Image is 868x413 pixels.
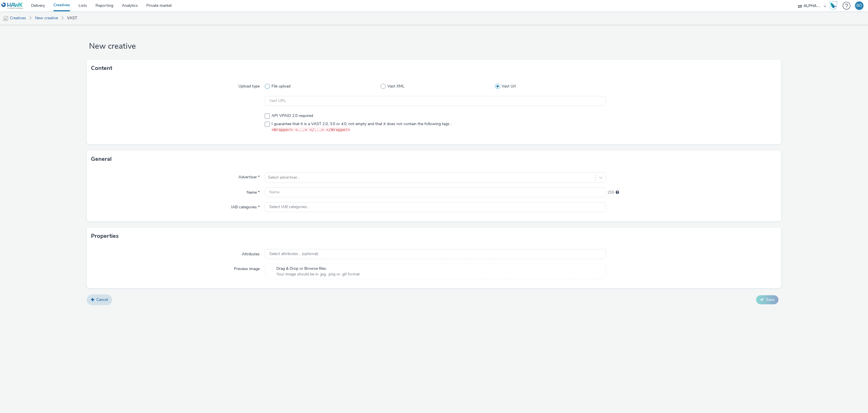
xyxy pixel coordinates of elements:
[756,295,778,304] button: Save
[91,232,119,240] h3: Properties
[91,155,112,163] h3: General
[229,202,262,210] label: IAB categories *
[96,297,108,302] span: Cancel
[502,84,516,89] span: Vast Url
[265,187,606,197] input: Name
[856,1,862,10] div: BÖ
[276,271,360,277] span: Your image should be in .jpg, .png or .gif format
[272,113,313,119] span: API VPAID 2.0 required
[766,297,774,302] span: Save
[607,190,614,195] span: 255
[32,11,61,25] a: New creative
[829,1,840,10] a: Hawk Academy
[616,190,619,195] div: Maximum 255 characters
[64,11,80,25] a: VAST
[91,64,112,72] h3: Content
[276,266,360,271] span: Drag & Drop or Browse files.
[232,264,262,272] label: Preview image
[269,252,318,256] span: Select attributes... (optional)
[829,1,837,10] img: Hawk Academy
[87,294,112,305] a: Cancel
[269,205,309,209] span: Select IAB categories...
[236,81,262,89] label: Upload type
[272,127,350,132] code: <Wrapper> <...> </...> </Wrapper>
[236,172,262,180] label: Advertiser *
[387,84,405,89] span: Vast XML
[265,96,606,106] input: Vast URL
[87,41,781,52] h1: New creative
[272,84,290,89] span: File upload
[244,187,262,195] label: Name *
[272,121,452,133] span: I guarantee that it is a VAST 2.0, 3.0 or 4.0, not empty and that it does not contain the followi...
[1,2,23,9] img: undefined Logo
[240,249,262,257] label: Attributes
[3,16,8,21] img: mobile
